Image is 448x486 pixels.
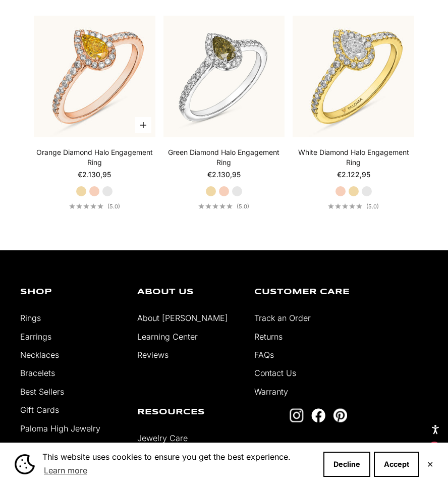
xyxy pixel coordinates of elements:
[207,170,241,180] sale-price: €2.130,95
[237,203,249,210] span: (5.0)
[293,147,414,168] a: White Diamond Halo Engagement Ring
[366,203,379,210] span: (5.0)
[328,203,362,209] div: 5.0 out of 5.0 stars
[20,423,100,434] a: Paloma High Jewelry
[137,408,239,416] p: Resources
[290,408,304,422] a: Follow on Instagram
[293,16,414,137] img: #YellowGold
[328,203,379,210] a: 5.0 out of 5.0 stars(5.0)
[42,451,315,478] span: This website uses cookies to ensure you get the best experience.
[163,16,285,137] img: #WhiteGold
[254,332,283,342] a: Returns
[69,203,103,209] div: 5.0 out of 5.0 stars
[333,408,347,422] a: Follow on Pinterest
[20,368,55,378] a: Bracelets
[254,350,274,360] a: FAQs
[15,454,35,474] img: Cookie banner
[20,405,59,415] a: Gift Cards
[42,463,89,478] a: Learn more
[254,288,356,296] p: Customer Care
[337,170,370,180] sale-price: €2.122,95
[137,433,188,443] a: Jewelry Care
[34,147,155,168] a: Orange Diamond Halo Engagement Ring
[20,387,64,397] a: Best Sellers
[137,332,198,342] a: Learning Center
[198,203,233,209] div: 5.0 out of 5.0 stars
[137,350,169,360] a: Reviews
[78,170,111,180] sale-price: €2.130,95
[374,452,419,477] button: Accept
[107,203,120,210] span: (5.0)
[163,147,285,168] a: Green Diamond Halo Engagement Ring
[254,313,311,323] a: Track an Order
[20,313,41,323] a: Rings
[311,408,325,422] a: Follow on Facebook
[34,16,155,137] img: #RoseGold
[20,332,51,342] a: Earrings
[137,288,239,296] p: About Us
[198,203,249,210] a: 5.0 out of 5.0 stars(5.0)
[69,203,120,210] a: 5.0 out of 5.0 stars(5.0)
[20,288,122,296] p: Shop
[137,313,228,323] a: About [PERSON_NAME]
[427,461,433,467] button: Close
[254,387,288,397] a: Warranty
[20,350,59,360] a: Necklaces
[254,368,296,378] a: Contact Us
[323,452,370,477] button: Decline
